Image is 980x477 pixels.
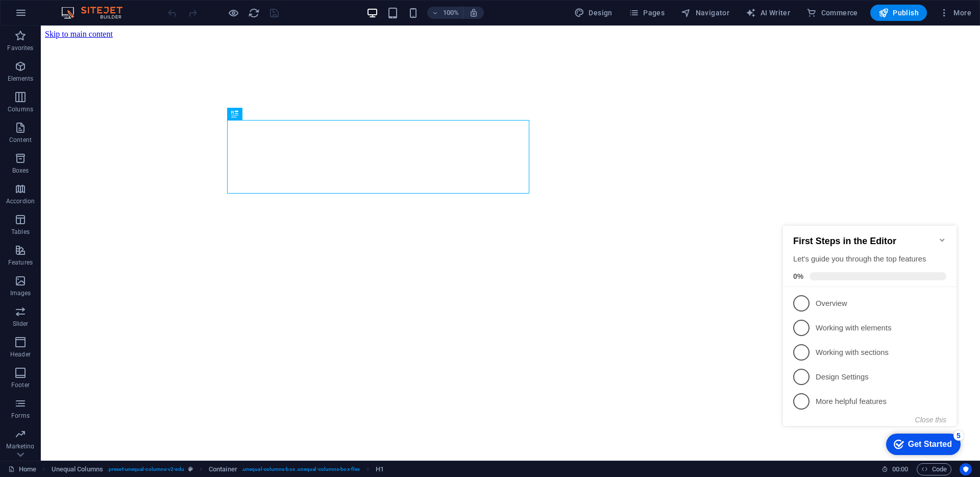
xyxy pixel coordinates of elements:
[10,350,31,359] p: Header
[899,465,901,473] span: :
[921,463,947,475] span: Code
[136,205,167,213] button: Close this
[14,61,31,69] span: 0%
[37,136,159,147] p: Working with sections
[52,463,103,475] span: Click to select. Double-click to edit
[14,43,167,54] div: Let's guide you through the top features
[8,258,33,267] p: Features
[11,228,30,236] p: Tables
[6,197,35,205] p: Accordion
[52,463,384,475] nav: breadcrumb
[4,129,178,154] li: Working with sections
[37,185,159,196] p: More helpful features
[8,463,36,475] a: Click to cancel selection. Double-click to open Pages
[159,25,167,33] div: Minimize checklist
[881,463,909,475] h6: Session time
[209,463,237,475] span: Click to select. Double-click to edit
[4,154,178,178] li: Design Settings
[175,220,185,230] div: 5
[4,178,178,203] li: More helpful features
[37,112,159,123] p: Working with elements
[11,412,30,420] p: Forms
[8,75,34,83] p: Elements
[935,5,975,21] button: More
[107,463,184,475] span: . preset-unequal-columns-v2-edu
[107,223,182,244] div: Get Started 5 items remaining, 0% complete
[892,463,908,475] span: 00 00
[917,463,951,475] button: Code
[12,166,29,175] p: Boxes
[939,8,971,18] span: More
[37,87,159,98] p: Overview
[8,105,33,113] p: Columns
[11,381,30,389] p: Footer
[4,80,178,105] li: Overview
[14,25,167,36] h2: First Steps in the Editor
[960,463,972,475] button: Usercentrics
[10,289,31,297] p: Images
[7,44,33,52] p: Favorites
[9,136,32,144] p: Content
[6,442,34,450] p: Marketing
[37,161,159,172] p: Design Settings
[13,320,29,328] p: Slider
[129,229,173,238] div: Get Started
[241,463,360,475] span: . unequal-columns-box .unequal-columns-box-flex
[376,463,384,475] span: Click to select. Double-click to edit
[4,105,178,129] li: Working with elements
[188,466,193,472] i: This element is a customizable preset
[41,26,980,461] iframe: To enrich screen reader interactions, please activate Accessibility in Grammarly extension settings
